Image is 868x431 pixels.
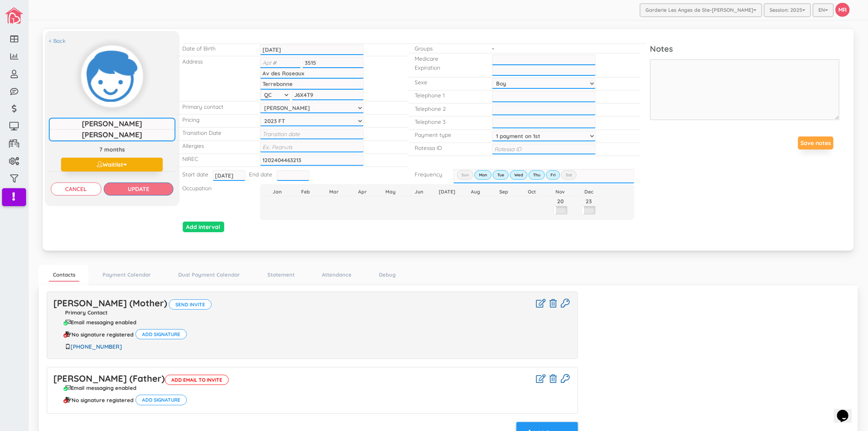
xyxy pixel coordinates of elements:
th: Feb [291,187,320,196]
p: Occupation [183,184,248,192]
th: Oct [518,187,547,196]
input: NIREC [260,155,364,165]
th: Dec [575,187,603,196]
p: Medicare [415,55,480,62]
a: Dual Payment Calendar [174,269,244,281]
th: Apr [348,187,376,196]
input: Cancel [51,183,101,196]
input: Last name [50,130,175,141]
p: NIREC [183,155,248,163]
p: Address [183,57,248,65]
p: Date of Birth [183,44,248,52]
p: Start date [183,170,209,178]
div: Email messaging enabled [66,319,136,325]
label: Sat [561,170,577,179]
p: End date [249,170,273,178]
input: Update [104,183,173,196]
p: Groups [415,44,480,52]
span: No signature registered [72,332,133,337]
input: City [260,79,364,89]
button: Add signature [136,329,187,339]
input: Apt # [260,57,301,68]
th: Sep [490,187,518,196]
a: Payment Calendar [98,269,155,281]
th: Jun [405,187,433,196]
a: [PHONE_NUMBER] [70,343,122,350]
a: Attendance [318,269,356,281]
p: Telephone 3 [415,118,480,125]
button: Save notes [798,136,833,150]
label: Thu [529,170,545,179]
p: Primary Contact [53,310,571,315]
button: Add signature [136,395,187,405]
input: House [302,57,364,68]
label: Tue [493,170,509,179]
a: Debug [375,269,400,281]
input: Rotessa ID [492,144,596,154]
p: Allergies [183,142,248,150]
th: May [376,187,405,196]
input: Add interval [183,222,224,232]
a: [PERSON_NAME] (Mother) [53,297,167,309]
p: Frequency [415,170,441,178]
p: Telephone 1 [415,91,480,99]
button: Waitlist [61,158,163,172]
p: Rotessa ID [415,144,480,152]
p: 7 months [49,145,175,154]
label: Sun [457,170,473,179]
th: [DATE] [433,187,461,196]
img: image [5,7,23,24]
p: Pricing [183,116,248,123]
iframe: chat widget [834,398,860,423]
p: Sexe [415,78,480,86]
th: Jan [263,187,292,196]
a: [PERSON_NAME] (Father)Add email to invite [53,373,229,384]
div: Email messaging enabled [66,385,136,391]
p: Payment type [415,131,480,139]
input: Transition date [260,129,364,139]
th: Nov [546,187,575,196]
label: Mon [474,170,492,179]
p: Notes [650,43,840,55]
input: Street [260,68,364,79]
span: Add email to invite [165,375,229,385]
p: Telephone 2 [415,105,480,112]
th: Aug [461,187,490,196]
button: Send invite [169,299,212,310]
p: - [492,44,596,52]
p: Expiration [415,64,480,71]
label: Fri [546,170,560,179]
a: < Back [49,37,66,45]
span: No signature registered [72,397,133,403]
th: Mar [320,187,348,196]
label: Wed [510,170,527,179]
img: Click to change profile pic [81,46,143,107]
input: Ex.: Peanuts [260,142,364,152]
input: Postal code [292,90,364,100]
p: Transition Date [183,129,248,136]
a: Statement [263,269,299,281]
a: Contacts [49,269,79,282]
input: Date of birth [260,44,364,55]
input: First name [50,119,175,130]
p: Primary contact [183,103,248,110]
